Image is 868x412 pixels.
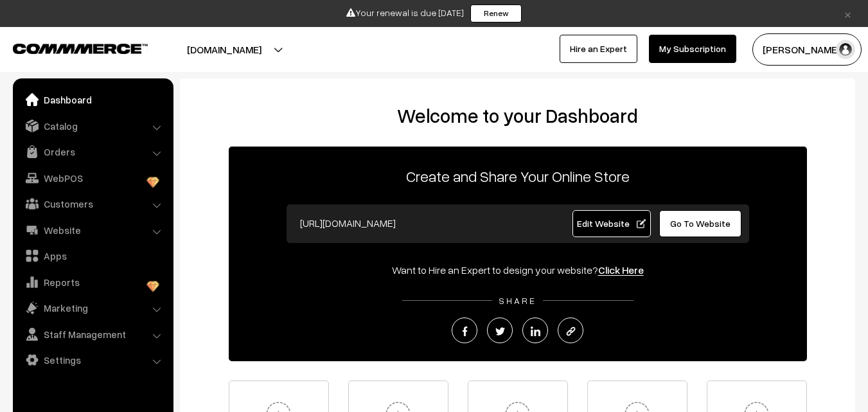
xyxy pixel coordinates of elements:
[649,35,736,63] a: My Subscription
[4,4,864,22] div: Your renewal is due [DATE]
[16,244,169,267] a: Apps
[16,114,169,138] a: Catalog
[229,165,807,188] p: Create and Share Your Online Store
[577,218,646,229] span: Edit Website
[659,210,742,237] a: Go To Website
[16,192,169,215] a: Customers
[229,262,807,278] div: Want to Hire an Expert to design your website?
[670,218,731,229] span: Go To Website
[16,219,169,242] a: Website
[13,40,125,55] a: COMMMERCE
[16,88,169,111] a: Dashboard
[839,6,856,21] a: ×
[16,166,169,190] a: WebPOS
[16,348,169,372] a: Settings
[598,264,644,276] a: Click Here
[142,33,306,66] button: [DOMAIN_NAME]
[13,44,148,53] img: COMMMERCE
[572,210,651,237] a: Edit Website
[16,140,169,163] a: Orders
[16,271,169,294] a: Reports
[752,33,862,66] button: [PERSON_NAME]
[470,4,522,22] a: Renew
[193,104,842,127] h2: Welcome to your Dashboard
[16,323,169,346] a: Staff Management
[16,296,169,319] a: Marketing
[836,40,855,59] img: user
[560,35,637,63] a: Hire an Expert
[492,295,543,306] span: SHARE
